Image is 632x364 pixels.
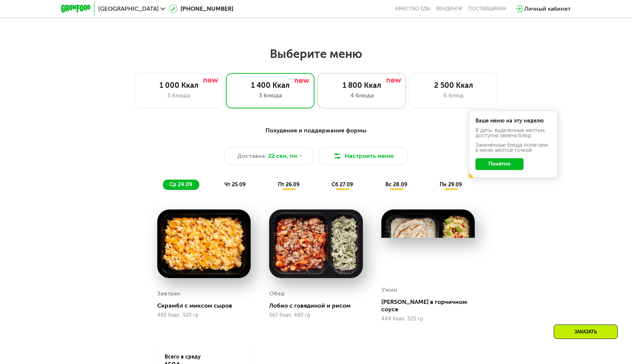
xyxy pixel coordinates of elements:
[440,181,462,188] span: пн 29.09
[269,288,285,299] div: Обед
[97,126,535,135] div: Похудение и поддержание формы
[468,6,506,12] div: поставщикам
[98,6,159,12] span: [GEOGRAPHIC_DATA]
[234,91,307,100] div: 3 блюда
[475,143,551,153] div: Заменённые блюда пометили в меню жёлтой точкой.
[417,91,490,100] div: 6 блюд
[169,4,233,13] a: [PHONE_NUMBER]
[278,181,299,188] span: пт 26.09
[325,91,398,100] div: 4 блюда
[269,302,368,309] div: Лобио с говядиной и рисом
[475,128,551,138] div: В даты, выделенные желтым, доступна замена блюд.
[237,152,267,160] span: Доставка:
[142,81,215,90] div: 1 000 Ккал
[524,4,571,13] div: Личный кабинет
[325,81,398,90] div: 1 800 Ккал
[24,46,608,61] h2: Выберите меню
[395,6,430,12] a: Качество еды
[157,302,257,309] div: Скрэмбл с миксом сыров
[381,316,475,322] div: 444 Ккал, 320 гр
[436,6,462,12] a: Вендинги
[554,325,618,339] div: Заказать
[381,298,481,313] div: [PERSON_NAME] в горчичном соусе
[169,181,192,188] span: ср 24.09
[157,312,251,318] div: 493 Ккал, 320 гр
[381,284,397,295] div: Ужин
[385,181,407,188] span: вс 28.09
[224,181,245,188] span: чт 25.09
[142,91,215,100] div: 3 блюда
[475,158,523,170] button: Понятно
[475,118,551,124] div: Ваше меню на эту неделю
[268,152,297,160] span: 22 сен, пн
[234,81,307,90] div: 1 400 Ккал
[417,81,490,90] div: 2 500 Ккал
[269,312,363,318] div: 567 Ккал, 460 гр
[319,147,408,165] button: Настроить меню
[332,181,353,188] span: сб 27.09
[157,288,181,299] div: Завтрак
